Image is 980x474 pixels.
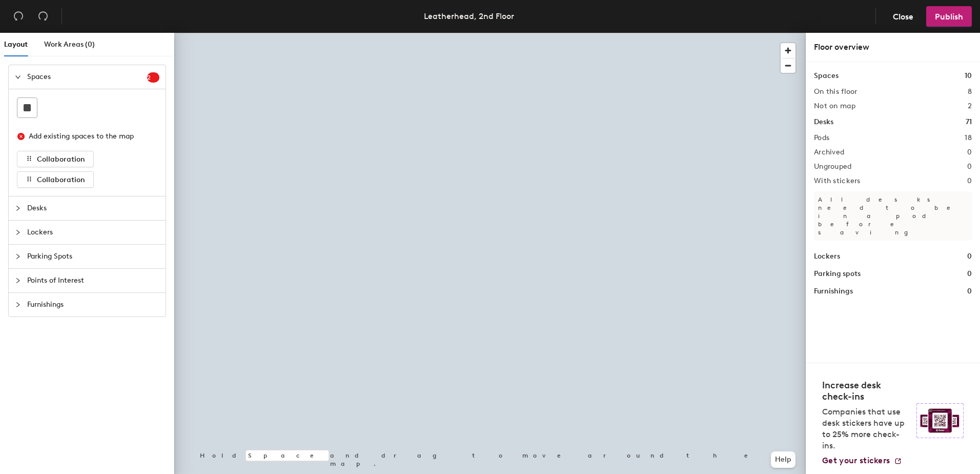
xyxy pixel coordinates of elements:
[814,70,839,82] h1: Spaces
[814,41,972,53] div: Floor overview
[27,245,159,268] span: Parking Spots
[814,251,840,262] h1: Lockers
[15,205,21,211] span: collapsed
[27,269,159,292] span: Points of Interest
[814,191,972,241] p: All desks need to be in a pod before saving
[17,171,94,188] button: Collaboration
[771,451,795,468] button: Help
[33,6,53,27] button: Redo (⌘ + ⇧ + Z)
[17,151,94,167] button: Collaboration
[29,131,151,142] div: Add existing spaces to the map
[966,116,972,128] h1: 71
[967,163,972,171] h2: 0
[814,286,853,297] h1: Furnishings
[814,163,852,171] h2: Ungrouped
[822,456,890,465] span: Get your stickers
[15,253,21,260] span: collapsed
[17,133,25,140] span: close-circle
[893,12,913,22] span: Close
[814,148,844,156] h2: Archived
[814,88,857,96] h2: On this floor
[965,70,972,82] h1: 10
[4,40,28,49] span: Layout
[27,196,159,220] span: Desks
[965,134,972,142] h2: 18
[147,72,159,83] sup: 2
[814,134,829,142] h2: Pods
[968,102,972,110] h2: 2
[27,293,159,317] span: Furnishings
[926,6,972,27] button: Publish
[424,10,514,23] div: Leatherhead, 2nd Floor
[884,6,922,27] button: Close
[814,116,833,128] h1: Desks
[916,403,964,438] img: Sticker logo
[967,286,972,297] h1: 0
[967,251,972,262] h1: 0
[822,406,910,451] p: Companies that use desk stickers have up to 25% more check-ins.
[822,456,902,466] a: Get your stickers
[15,302,21,308] span: collapsed
[37,155,85,164] span: Collaboration
[15,229,21,235] span: collapsed
[967,268,972,280] h1: 0
[15,74,21,80] span: expanded
[814,268,861,280] h1: Parking spots
[967,177,972,185] h2: 0
[27,65,147,89] span: Spaces
[44,40,95,49] span: Work Areas (0)
[27,221,159,244] span: Lockers
[967,148,972,156] h2: 0
[15,278,21,284] span: collapsed
[822,380,910,402] h4: Increase desk check-ins
[968,88,972,96] h2: 8
[814,102,855,110] h2: Not on map
[935,12,963,22] span: Publish
[147,74,159,81] span: 2
[37,175,85,184] span: Collaboration
[814,177,861,185] h2: With stickers
[8,6,29,27] button: Undo (⌘ + Z)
